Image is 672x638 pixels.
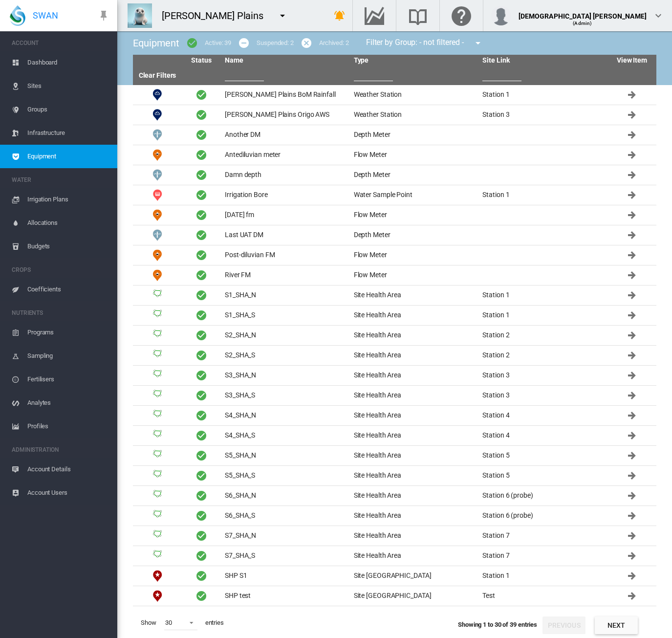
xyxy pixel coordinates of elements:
[350,145,479,165] td: Flow Meter
[27,321,109,344] span: Programs
[133,606,656,626] tr: Flow Meter Station 1_FM Flow Meter Station 1 Click to go to equipment
[165,619,172,626] div: 30
[221,546,350,566] td: S7_SHA_S
[133,205,182,225] td: Flow Meter
[626,149,638,161] md-icon: Click to go to equipment
[195,410,207,421] span: Active
[133,265,182,285] td: Flow Meter
[195,390,207,401] span: Active
[221,306,350,325] td: S1_SHA_S
[350,566,479,586] td: Site [GEOGRAPHIC_DATA]
[330,6,349,25] button: icon-bell-ring
[221,265,350,285] td: River FM
[152,109,163,121] img: 10.svg
[221,606,350,626] td: Station 1_FM
[221,145,350,165] td: Antediluvian meter
[152,550,163,562] img: 3.svg
[478,466,607,485] td: Station 5
[607,55,656,66] th: View Item
[350,205,479,225] td: Flow Meter
[195,149,207,161] span: Active
[626,229,638,241] md-icon: Click to go to equipment
[133,145,656,165] tr: Flow Meter Antediluvian meter Flow Meter Click to go to equipment
[350,406,479,425] td: Site Health Area
[478,326,607,345] td: Station 2
[626,370,638,381] md-icon: Click to go to equipment
[133,566,656,586] tr: Site Health Point SHP S1 Site [GEOGRAPHIC_DATA] Station 1 Click to go to equipment
[221,486,350,506] td: S6_SHA_N
[363,10,386,22] md-icon: Go to the Data Hub
[350,426,479,445] td: Site Health Area
[221,426,350,445] td: S4_SHA_S
[133,486,656,506] tr: Site Health Area S6_SHA_N Site Health Area Station 6 (probe) Click to go to equipment
[354,56,369,64] a: Type
[133,225,182,245] td: Depth Meter
[221,165,350,185] td: Damn depth
[622,526,642,546] button: Click to go to equipment
[622,466,642,485] button: Click to go to equipment
[133,586,656,606] tr: Site Health Point SHP test Site [GEOGRAPHIC_DATA] Test Click to go to equipment
[133,185,182,205] td: Water Sample Point
[319,39,349,47] div: Archived: 2
[626,470,638,482] md-icon: Click to go to equipment
[133,306,182,325] td: Site Health Area
[626,490,638,502] md-icon: Click to go to equipment
[12,262,109,278] span: CROPS
[626,129,638,141] md-icon: Click to go to equipment
[152,309,163,321] img: 3.svg
[195,590,207,602] span: Active
[350,326,479,345] td: Site Health Area
[221,105,350,125] td: [PERSON_NAME] Plains Origo AWS
[152,149,163,161] img: 9.svg
[626,330,638,341] md-icon: Click to go to equipment
[221,526,350,546] td: S7_SHA_N
[622,606,642,626] button: Click to go to equipment
[350,105,479,125] td: Weather Station
[626,309,638,321] md-icon: Click to go to equipment
[626,249,638,261] md-icon: Click to go to equipment
[450,10,473,22] md-icon: Click here for help
[133,346,656,366] tr: Site Health Area S2_SHA_S Site Health Area Station 2 Click to go to equipment
[152,249,163,261] img: 9.svg
[622,566,642,586] button: Click to go to equipment
[622,225,642,245] button: Click to go to equipment
[626,570,638,582] md-icon: Click to go to equipment
[152,430,163,441] img: 3.svg
[27,211,109,235] span: Allocations
[133,386,182,405] td: Site Health Area
[350,286,479,305] td: Site Health Area
[221,125,350,145] td: Another DM
[133,245,656,265] tr: Flow Meter Post-diluvian FM Flow Meter Click to go to equipment
[350,366,479,385] td: Site Health Area
[133,265,656,286] tr: Flow Meter River FM Flow Meter Click to go to equipment
[622,205,642,225] button: Click to go to equipment
[10,5,25,26] img: SWAN-Landscape-Logo-Colour-drop.png
[12,35,109,51] span: ACCOUNT
[205,39,231,47] div: Active: 39
[626,430,638,441] md-icon: Click to go to equipment
[133,286,656,306] tr: Site Health Area S1_SHA_N Site Health Area Station 1 Click to go to equipment
[350,506,479,526] td: Site Health Area
[195,370,207,381] span: Active
[622,386,642,405] button: Click to go to equipment
[195,430,207,441] span: Active
[133,165,656,185] tr: Depth Meter Damn depth Depth Meter Click to go to equipment
[133,446,656,466] tr: Site Health Area S5_SHA_N Site Health Area Station 5 Click to go to equipment
[162,9,272,22] div: [PERSON_NAME] Plains
[133,466,182,485] td: Site Health Area
[152,410,163,421] img: 3.svg
[139,71,176,79] a: Clear Filters
[27,51,109,74] span: Dashboard
[133,185,656,205] tr: Water Sample Point Irrigation Bore Water Sample Point Station 1 Click to go to equipment
[626,410,638,421] md-icon: Click to go to equipment
[12,442,109,458] span: ADMINISTRATION
[133,105,656,125] tr: Weather Station [PERSON_NAME] Plains Origo AWS Weather Station Station 3 Click to go to equipment
[133,426,656,446] tr: Site Health Area S4_SHA_S Site Health Area Station 4 Click to go to equipment
[297,33,316,53] button: icon-cancel
[133,125,182,145] td: Depth Meter
[622,486,642,506] button: Click to go to equipment
[221,386,350,405] td: S3_SHA_S
[133,506,182,526] td: Site Health Area
[133,386,656,406] tr: Site Health Area S3_SHA_S Site Health Area Station 3 Click to go to equipment
[152,89,163,101] img: 10.svg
